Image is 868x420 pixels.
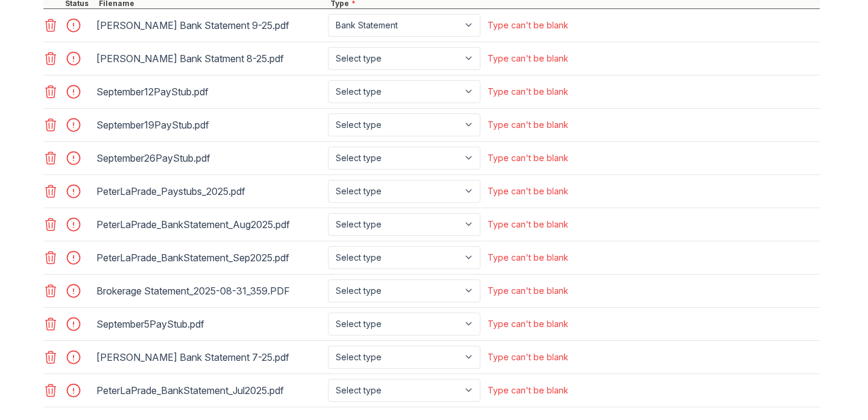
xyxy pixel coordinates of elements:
[96,148,323,168] div: September26PayStub.pdf
[96,82,323,101] div: September12PayStub.pdf
[488,152,568,164] div: Type can't be blank
[488,285,568,297] div: Type can't be blank
[488,52,568,65] div: Type can't be blank
[96,381,323,400] div: PeterLaPrade_BankStatement_Jul2025.pdf
[96,314,323,334] div: September5PayStub.pdf
[96,215,323,234] div: PeterLaPrade_BankStatement_Aug2025.pdf
[96,348,323,367] div: [PERSON_NAME] Bank Statement 7-25.pdf
[96,115,323,135] div: September19PayStub.pdf
[488,185,568,197] div: Type can't be blank
[96,281,323,301] div: Brokerage Statement_2025-08-31_359.PDF
[488,119,568,131] div: Type can't be blank
[488,252,568,264] div: Type can't be blank
[488,86,568,98] div: Type can't be blank
[96,16,323,35] div: [PERSON_NAME] Bank Statement 9-25.pdf
[488,218,568,231] div: Type can't be blank
[96,182,323,201] div: PeterLaPrade_Paystubs_2025.pdf
[96,49,323,68] div: [PERSON_NAME] Bank Statment 8-25.pdf
[96,248,323,267] div: PeterLaPrade_BankStatement_Sep2025.pdf
[488,19,568,31] div: Type can't be blank
[488,351,568,363] div: Type can't be blank
[488,384,568,396] div: Type can't be blank
[488,318,568,330] div: Type can't be blank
